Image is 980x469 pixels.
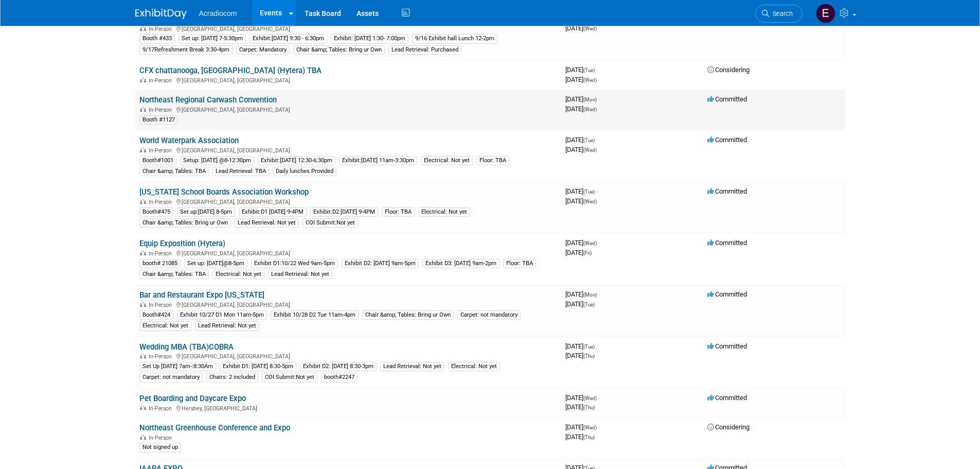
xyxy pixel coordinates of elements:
[302,218,358,228] div: COI Submit:Not yet
[149,77,175,84] span: In-Person
[583,292,597,298] span: (Mon)
[583,199,597,204] span: (Wed)
[139,95,277,105] a: Northeast Regional Carwash Convention
[251,259,338,268] div: Exhibit D1:10/22 Wed 9am-5pm
[583,189,595,195] span: (Tue)
[598,239,600,247] span: -
[476,156,509,165] div: Floor: TBA
[149,302,175,308] span: In-Person
[565,76,597,83] span: [DATE]
[565,24,597,32] span: [DATE]
[583,240,597,246] span: (Wed)
[596,66,598,74] span: -
[149,147,175,154] span: In-Person
[220,362,296,371] div: Exhibit D1: [DATE] 8:30-5pm
[212,270,264,279] div: Electrical: Not yet
[388,45,461,55] div: Lead Retrieval: Purchased
[565,136,598,144] span: [DATE]
[140,147,146,152] img: In-Person Event
[149,435,175,441] span: In-Person
[149,250,175,257] span: In-Person
[583,425,597,430] span: (Wed)
[418,207,470,217] div: Electrical: Not yet
[755,5,803,23] a: Search
[140,107,146,112] img: In-Person Event
[503,259,536,268] div: Floor: TBA
[139,249,557,257] div: [GEOGRAPHIC_DATA], [GEOGRAPHIC_DATA]
[139,105,557,113] div: [GEOGRAPHIC_DATA], [GEOGRAPHIC_DATA]
[707,423,750,431] span: Considering
[139,404,557,412] div: Hershey, [GEOGRAPHIC_DATA]
[139,146,557,154] div: [GEOGRAPHIC_DATA], [GEOGRAPHIC_DATA]
[139,342,234,352] a: Wedding MBA (TBA)COBRA
[271,310,359,320] div: Exhibit 10/28 D2 Tue 11am-4pm
[565,187,598,195] span: [DATE]
[583,353,595,359] span: (Thu)
[583,97,597,102] span: (Mon)
[139,394,246,403] a: Pet Boarding and Daycare Expo
[139,136,239,145] a: World Waterpark Association
[140,353,146,358] img: In-Person Event
[258,156,335,165] div: Exhibit:[DATE] 12:30-6:30pm
[707,187,747,195] span: Committed
[565,239,600,247] span: [DATE]
[179,34,246,43] div: Set up: [DATE] 7-5:30pm
[250,34,327,43] div: Exhibit:[DATE] 9:30 - 6:30pm
[139,443,181,452] div: Not signed up
[139,45,233,55] div: 9/17Refreshment Break 3:30-4pm
[149,107,175,113] span: In-Person
[139,321,191,331] div: Electrical: Not yet
[139,76,557,84] div: [GEOGRAPHIC_DATA], [GEOGRAPHIC_DATA]
[598,290,600,298] span: -
[139,156,176,165] div: Booth#1001
[235,218,299,228] div: Lead Retrieval: Not yet
[140,405,146,410] img: In-Person Event
[583,344,595,350] span: (Tue)
[565,95,600,103] span: [DATE]
[195,321,259,331] div: Lead Retrieval: Not yet
[707,66,750,74] span: Considering
[140,435,146,440] img: In-Person Event
[239,207,307,217] div: Exhibit:D1 [DATE] 9-4PM
[300,362,377,371] div: Exhibit D2: [DATE] 8:30-3pm
[707,95,747,103] span: Committed
[565,300,595,308] span: [DATE]
[139,362,216,371] div: Set Up [DATE] 7am-:8:30Am
[236,45,290,55] div: Carpet: Mandatory
[583,77,597,83] span: (Wed)
[816,4,835,23] img: Elizabeth Martinez
[707,342,747,350] span: Committed
[149,26,175,32] span: In-Person
[140,26,146,31] img: In-Person Event
[139,239,225,248] a: Equip Exposition (Hytera)
[565,105,597,113] span: [DATE]
[206,373,258,382] div: Chairs: 2 included
[380,362,444,371] div: Lead Retrieval: Not yet
[596,187,598,195] span: -
[598,423,600,431] span: -
[139,259,181,268] div: booth# 21085
[596,136,598,144] span: -
[139,423,290,432] a: Northeast Greenhouse Conference and Expo
[598,394,600,402] span: -
[139,373,203,382] div: Carpet: not mandatory
[565,342,598,350] span: [DATE]
[422,259,500,268] div: Exhibit D3: [DATE] 9am-2pm
[177,310,267,320] div: Exhibit 10/27 D1 Mon 11am-5pm
[362,310,454,320] div: Chair &amp; Tables: Bring ur Own
[135,9,187,19] img: ExhibitDay
[273,167,336,176] div: Daily lunches Provided
[583,405,595,410] span: (Thu)
[583,435,595,440] span: (Thu)
[139,270,209,279] div: Chair &amp; Tables: TBA
[583,395,597,401] span: (Wed)
[565,352,595,359] span: [DATE]
[139,352,557,360] div: [GEOGRAPHIC_DATA], [GEOGRAPHIC_DATA]
[707,394,747,402] span: Committed
[583,26,597,31] span: (Wed)
[707,239,747,247] span: Committed
[139,197,557,205] div: [GEOGRAPHIC_DATA], [GEOGRAPHIC_DATA]
[583,137,595,143] span: (Tue)
[139,300,557,308] div: [GEOGRAPHIC_DATA], [GEOGRAPHIC_DATA]
[139,218,231,228] div: Chair &amp; Tables: Bring ur Own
